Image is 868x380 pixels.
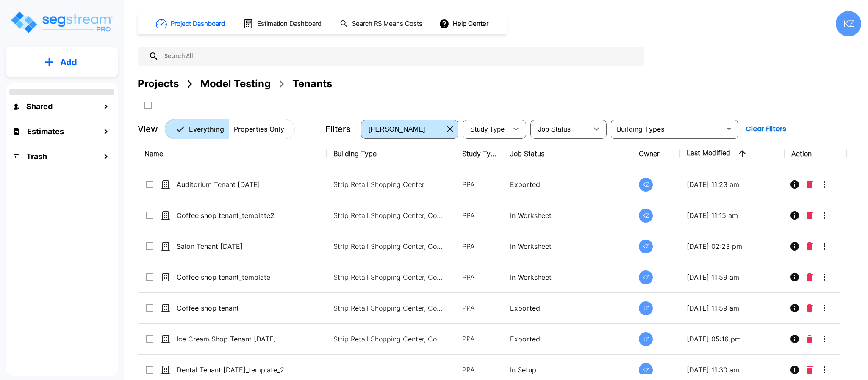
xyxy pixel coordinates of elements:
button: More-Options [816,176,833,193]
div: KZ [639,332,653,346]
h1: Estimates [27,126,64,137]
p: Coffee shop tenant_template [177,272,302,282]
button: Everything [165,119,229,139]
p: PPA [462,210,496,220]
div: Model Testing [200,76,271,91]
p: PPA [462,365,496,375]
p: Strip Retail Shopping Center, Commercial Property Site [333,272,448,282]
p: [DATE] 05:16 pm [687,334,778,344]
p: Auditorium Tenant [DATE] [177,179,302,190]
div: KZ [836,11,861,36]
div: KZ [639,363,653,377]
p: Coffee shop tenant_template2 [177,210,302,220]
p: In Worksheet [510,241,625,251]
p: Strip Retail Shopping Center, Commercial Property Site [333,303,448,313]
button: Project Dashboard [153,14,230,33]
button: More-Options [816,330,833,347]
p: Filters [325,123,351,135]
button: More-Options [816,207,833,224]
div: Projects [138,76,179,91]
button: Info [786,238,803,255]
div: Platform [165,119,295,139]
button: Open [723,123,735,135]
button: More-Options [816,269,833,286]
p: Exported [510,334,625,344]
p: PPA [462,179,496,190]
p: Add [60,56,77,69]
h1: Project Dashboard [171,19,225,29]
p: [DATE] 02:23 pm [687,241,778,251]
button: Properties Only [229,119,295,139]
p: Everything [189,124,224,134]
img: Logo [10,10,114,34]
th: Last Modified [680,138,785,169]
span: Job Status [538,126,571,133]
h1: Search RS Means Costs [352,19,422,29]
th: Action [785,138,846,169]
p: PPA [462,334,496,344]
div: KZ [639,270,653,284]
div: Tenants [292,76,332,91]
button: Info [786,269,803,286]
p: Coffee shop tenant [177,303,302,313]
input: Search All [159,47,640,66]
button: Add [6,50,118,74]
h1: Shared [26,101,53,112]
th: Name [138,138,327,169]
button: SelectAll [140,97,157,114]
button: More-Options [816,300,833,317]
p: [DATE] 11:15 am [687,210,778,220]
p: Strip Retail Shopping Center, Commercial Property Site [333,241,448,251]
button: Delete [803,361,816,378]
p: In Worksheet [510,210,625,220]
th: Owner [632,138,680,169]
p: In Setup [510,365,625,375]
p: Salon Tenant [DATE] [177,241,302,251]
p: PPA [462,272,496,282]
div: Select [464,117,507,141]
button: Delete [803,300,816,317]
p: Ice Cream Shop Tenant [DATE] [177,334,302,344]
button: Info [786,207,803,224]
button: More-Options [816,238,833,255]
button: Info [786,361,803,378]
button: Info [786,300,803,317]
button: Estimation Dashboard [240,15,326,33]
p: Exported [510,303,625,313]
p: Strip Retail Shopping Center, Commercial Property Site [333,334,448,344]
button: Delete [803,207,816,224]
button: Help Center [437,16,492,32]
div: KZ [639,301,653,315]
p: [DATE] 11:23 am [687,179,778,190]
p: Strip Retail Shopping Center, Commercial Property Site [333,210,448,220]
th: Building Type [327,138,455,169]
p: Exported [510,179,625,190]
button: Search RS Means Costs [336,16,427,32]
span: Study Type [470,126,505,133]
button: Delete [803,269,816,286]
p: Properties Only [234,124,284,134]
p: Strip Retail Shopping Center [333,179,448,190]
h1: Trash [26,151,47,162]
button: Delete [803,238,816,255]
p: Dental Tenant [DATE]_template_2 [177,365,302,375]
p: [DATE] 11:59 am [687,303,778,313]
div: KZ [639,240,653,253]
div: Select [363,117,444,141]
button: Delete [803,330,816,347]
button: Clear Filters [742,121,790,138]
div: Select [532,117,588,141]
th: Study Type [455,138,503,169]
p: [DATE] 11:30 am [687,365,778,375]
button: Info [786,176,803,193]
p: PPA [462,303,496,313]
div: KZ [639,209,653,223]
p: View [138,123,158,135]
div: KZ [639,178,653,192]
th: Job Status [503,138,632,169]
input: Building Types [613,123,721,135]
button: Delete [803,176,816,193]
p: In Worksheet [510,272,625,282]
button: Info [786,330,803,347]
p: [DATE] 11:59 am [687,272,778,282]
